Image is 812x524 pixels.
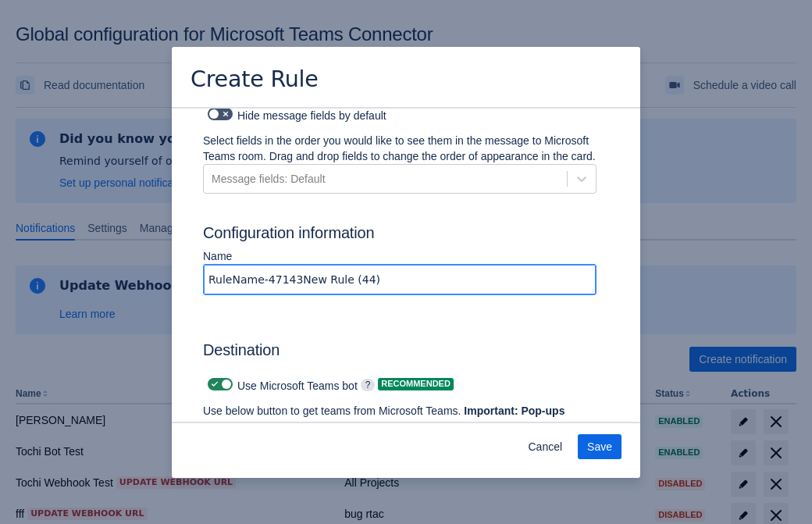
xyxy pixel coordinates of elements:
button: Cancel [518,434,572,459]
h3: Configuration information [203,223,609,248]
span: Save [587,434,612,459]
span: ? [361,379,376,391]
input: Please enter the name of the rule here [204,266,596,294]
div: Hide message fields by default [203,103,597,125]
span: Recommended [378,380,454,388]
h3: Destination [203,340,597,365]
div: Scrollable content [172,107,640,423]
div: Use Microsoft Teams bot [203,373,358,395]
p: Select fields in the order you would like to see them in the message to Microsoft Teams room. Dra... [203,133,597,164]
span: Cancel [528,434,562,459]
p: Use below button to get teams from Microsoft Teams. [203,403,572,434]
p: Name [203,248,597,264]
button: Save [578,434,621,459]
h3: Create Rule [191,66,319,96]
div: Message fields: Default [212,171,326,187]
